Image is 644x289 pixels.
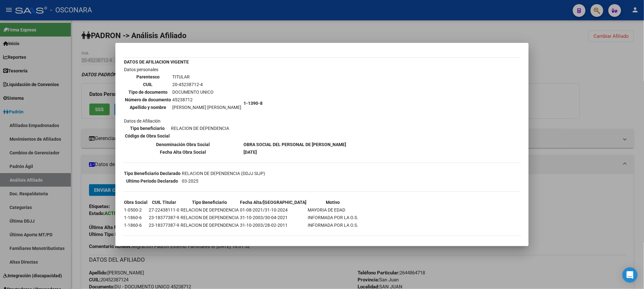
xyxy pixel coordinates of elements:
[124,59,189,64] b: DATOS DE AFILIACION VIGENTE
[148,214,180,221] td: 23-18377387-9
[148,199,180,206] th: CUIL Titular
[125,125,170,132] th: Tipo beneficiario
[172,73,242,80] td: TITULAR
[307,206,359,213] td: MAYORIA DE EDAD
[124,66,243,140] td: Datos personales Datos de Afiliación
[180,222,239,229] td: RELACION DE DEPENDENCIA
[622,267,638,283] div: Open Intercom Messenger
[124,222,148,229] td: 1-1860-6
[172,81,242,88] td: 20-45238712-4
[172,96,242,103] td: 45238712
[182,170,265,177] td: RELACION DE DEPENDENCIA (DDJJ SIJP)
[182,178,265,185] td: 03-2025
[124,178,181,185] th: Ultimo Período Declarado
[243,101,263,106] b: 1-1390-8
[148,206,180,213] td: 27-22438111-0
[124,206,148,213] td: 1-0500-2
[243,142,346,147] b: OBRA SOCIAL DEL PERSONAL DE [PERSON_NAME]
[180,206,239,213] td: RELACION DE DEPENDENCIA
[148,222,180,229] td: 23-18377387-9
[124,149,243,156] th: Fecha Alta Obra Social
[172,104,242,111] td: [PERSON_NAME] [PERSON_NAME]
[240,206,307,213] td: 01-08-2021/31-10-2024
[171,125,230,132] td: RELACION DE DEPENDENCIA
[307,199,359,206] th: Motivo
[240,199,307,206] th: Fecha Alta/[GEOGRAPHIC_DATA]
[124,199,148,206] th: Obra Social
[180,214,239,221] td: RELACION DE DEPENDENCIA
[180,199,239,206] th: Tipo Beneficiario
[125,104,171,111] th: Apellido y nombre
[125,73,171,80] th: Parentesco
[124,214,148,221] td: 1-1860-6
[124,141,243,148] th: Denominación Obra Social
[307,214,359,221] td: INFORMADA POR LA O.S.
[125,132,170,139] th: Código de Obra Social
[240,222,307,229] td: 31-10-2003/28-02-2011
[243,150,257,155] b: [DATE]
[172,89,242,96] td: DOCUMENTO UNICO
[307,222,359,229] td: INFORMADA POR LA O.S.
[240,214,307,221] td: 31-10-2003/30-04-2021
[125,96,171,103] th: Número de documento
[125,89,171,96] th: Tipo de documento
[124,170,181,177] th: Tipo Beneficiario Declarado
[125,81,171,88] th: CUIL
